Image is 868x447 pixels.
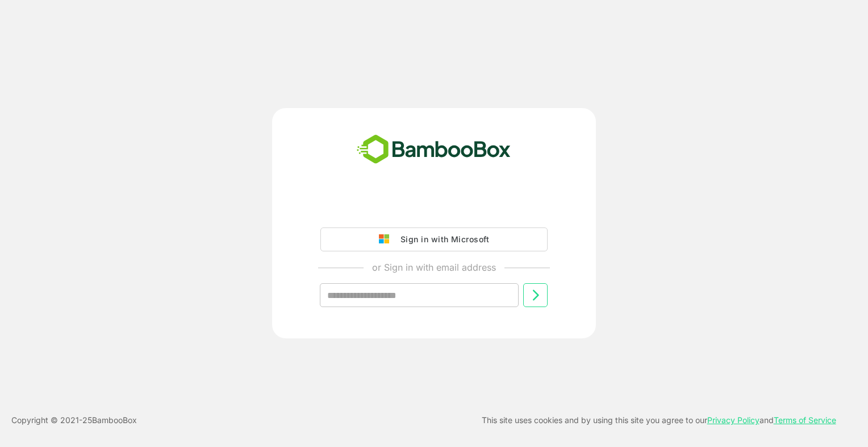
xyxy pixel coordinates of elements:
[395,232,489,247] div: Sign in with Microsoft
[350,131,517,168] img: bamboobox
[774,415,836,425] a: Terms of Service
[11,413,137,427] p: Copyright © 2021- 25 BambooBox
[482,413,836,427] p: This site uses cookies and by using this site you agree to our and
[372,260,496,274] p: or Sign in with email address
[320,227,548,251] button: Sign in with Microsoft
[379,234,395,245] img: google
[707,415,759,425] a: Privacy Policy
